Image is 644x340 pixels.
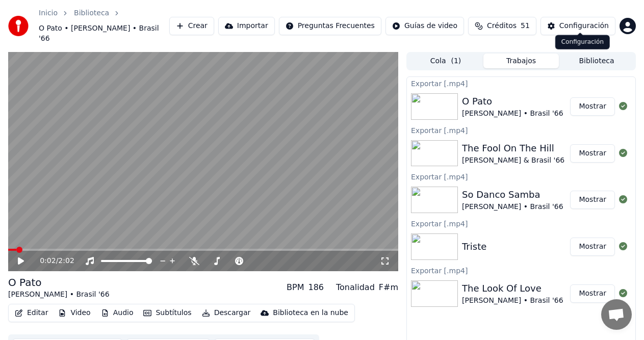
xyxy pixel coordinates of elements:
[540,17,615,35] button: Configuración
[308,281,324,294] div: 186
[408,54,483,68] button: Cola
[39,23,169,44] span: O Pato • [PERSON_NAME] • Brasil '66
[8,290,110,300] div: [PERSON_NAME] • Brasil '66
[169,17,214,35] button: Crear
[39,8,169,44] nav: breadcrumb
[218,17,275,35] button: Importar
[407,217,635,229] div: Exportar [.mp4]
[385,17,464,35] button: Guías de video
[407,264,635,276] div: Exportar [.mp4]
[273,308,348,318] div: Biblioteca en la nube
[97,306,138,320] button: Audio
[40,256,56,266] span: 0:02
[58,256,74,266] span: 2:02
[570,97,615,116] button: Mostrar
[336,281,375,294] div: Tonalidad
[198,306,255,320] button: Descargar
[287,281,304,294] div: BPM
[462,94,563,109] div: O Pato
[570,144,615,163] button: Mostrar
[521,21,530,31] span: 51
[74,8,109,18] a: Biblioteca
[8,16,29,36] img: youka
[570,191,615,209] button: Mostrar
[462,296,563,306] div: [PERSON_NAME] • Brasil '66
[462,281,563,296] div: The Look Of Love
[8,275,110,290] div: O Pato
[462,155,564,166] div: [PERSON_NAME] & Brasil '66
[11,306,52,320] button: Editar
[462,141,564,155] div: The Fool On The Hill
[139,306,195,320] button: Subtítulos
[279,17,381,35] button: Preguntas Frecuentes
[559,54,634,68] button: Biblioteca
[555,35,610,49] div: Configuración
[39,8,58,18] a: Inicio
[407,77,635,89] div: Exportar [.mp4]
[379,281,398,294] div: F#m
[54,306,94,320] button: Video
[468,17,536,35] button: Créditos51
[483,54,559,68] button: Trabajos
[570,238,615,256] button: Mostrar
[451,56,461,66] span: ( 1 )
[570,284,615,303] button: Mostrar
[462,240,486,254] div: Triste
[462,188,563,202] div: So Danco Samba
[40,256,64,266] div: /
[462,109,563,119] div: [PERSON_NAME] • Brasil '66
[462,202,563,212] div: [PERSON_NAME] • Brasil '66
[601,299,632,330] a: Open chat
[559,21,609,31] div: Configuración
[487,21,517,31] span: Créditos
[407,170,635,182] div: Exportar [.mp4]
[407,124,635,136] div: Exportar [.mp4]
